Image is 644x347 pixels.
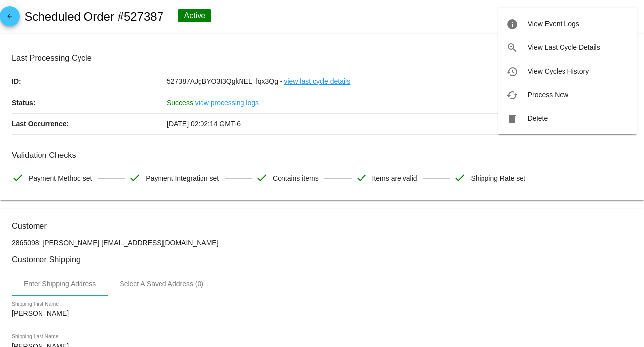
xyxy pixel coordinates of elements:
[528,67,589,75] span: View Cycles History
[528,91,568,99] span: Process Now
[506,113,518,125] mat-icon: delete
[506,42,518,54] mat-icon: zoom_in
[528,115,548,122] span: Delete
[506,89,518,101] mat-icon: cached
[506,18,518,30] mat-icon: info
[528,20,579,28] span: View Event Logs
[528,43,600,51] span: View Last Cycle Details
[506,66,518,77] mat-icon: history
